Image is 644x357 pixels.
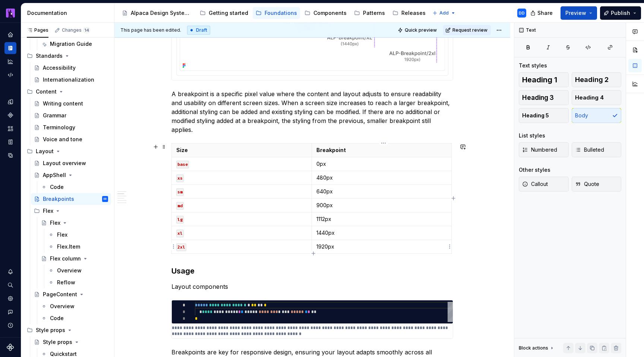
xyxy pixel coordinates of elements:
code: xs [176,174,184,182]
a: Analytics [4,56,16,67]
div: Patterns [363,9,385,17]
button: Heading 5 [519,108,569,123]
code: md [176,202,184,210]
div: Alpaca Design System 🦙 [131,9,192,17]
button: Heading 3 [519,90,569,105]
a: Code [38,312,111,324]
a: Alpaca Design System 🦙 [119,7,195,19]
div: List styles [519,132,545,139]
span: Heading 5 [522,112,549,119]
a: Reflow [45,277,111,288]
span: Heading 2 [575,76,609,83]
div: Components [4,109,16,121]
button: Quick preview [395,25,440,35]
button: Quote [572,177,622,192]
code: base [176,161,189,168]
div: Flex.Item [57,243,80,250]
a: Design tokens [4,96,16,108]
p: 1112px [316,215,447,223]
div: Contact support [4,306,16,318]
a: AppShell [31,169,111,181]
button: Heading 2 [572,72,622,87]
div: Components [313,9,347,17]
span: Preview [565,9,586,17]
button: Heading 4 [572,90,622,105]
div: Code [50,183,64,191]
a: Layout overview [31,157,111,169]
span: 14 [83,27,90,33]
span: Heading 1 [522,76,557,83]
div: Grammar [43,112,66,119]
div: Overview [57,267,82,274]
div: Overview [50,303,75,310]
div: Internationalization [43,76,94,83]
p: Size [176,146,307,154]
button: Share [527,6,558,20]
div: Layout [24,145,111,157]
div: Block actions [519,345,548,351]
div: Voice and tone [43,136,82,143]
div: Flex column [50,255,81,262]
a: Terminology [31,121,111,133]
span: Share [537,9,553,17]
a: Overview [45,265,111,277]
div: Releases [401,9,426,17]
span: Request review [452,27,487,33]
div: Content [24,86,111,98]
a: Assets [4,123,16,135]
a: PageContent [31,288,111,300]
div: Style props [36,326,65,334]
div: Breakpoints [43,195,74,203]
div: Migration Guide [50,40,92,48]
div: Notifications [4,266,16,278]
div: Documentation [4,42,16,54]
p: 640px [316,188,447,195]
span: Publish [611,9,630,17]
div: DD [519,10,525,16]
a: Overview [38,300,111,312]
div: Standards [36,52,63,60]
span: Bulleted [575,146,604,154]
div: Foundations [265,9,297,17]
a: Data sources [4,149,16,161]
p: 1440px [316,229,447,237]
p: Breakpoint [316,146,447,154]
div: Settings [4,293,16,304]
a: Releases [389,7,429,19]
button: Add [430,8,458,18]
a: Flex.Item [45,241,111,253]
div: Other styles [519,166,550,174]
p: 900px [316,202,447,209]
div: Layout overview [43,159,86,167]
p: 1920px [316,243,447,250]
div: Home [4,29,16,41]
div: Layout [36,148,54,155]
code: 2xl [176,243,186,251]
div: Code automation [4,69,16,81]
span: This page has been edited. [120,27,181,33]
a: Supernova Logo [7,344,14,351]
button: Numbered [519,142,569,157]
div: Accessibility [43,64,76,72]
p: A breakpoint is a specific pixel value where the content and layout adjusts to ensure readability... [171,89,453,134]
div: PageContent [43,291,77,298]
a: Internationalization [31,74,111,86]
p: Layout components [171,282,453,291]
a: Components [302,7,350,19]
a: Foundations [253,7,300,19]
div: Text styles [519,62,547,69]
div: Terminology [43,124,75,131]
a: Style props [31,336,111,348]
div: Search ⌘K [4,279,16,291]
code: sm [176,188,184,196]
div: Flex [31,205,111,217]
div: Storybook stories [4,136,16,148]
a: Voice and tone [31,133,111,145]
div: AppShell [43,171,66,179]
p: 0px [316,160,447,168]
span: Heading 3 [522,94,554,101]
button: Bulleted [572,142,622,157]
img: 003f14f4-5683-479b-9942-563e216bc167.png [6,9,15,18]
